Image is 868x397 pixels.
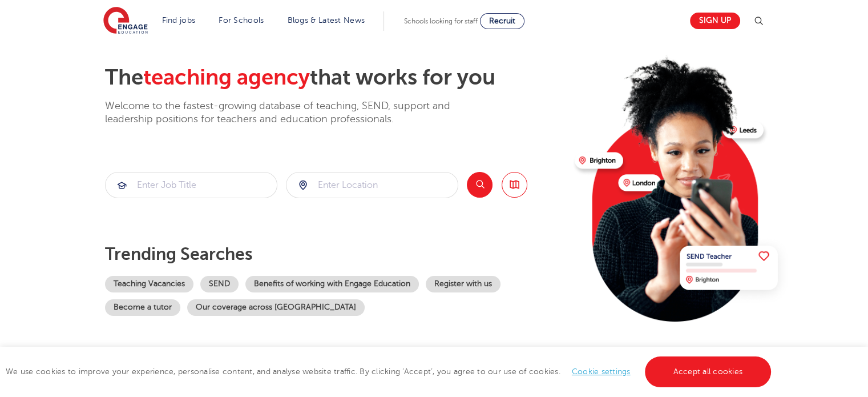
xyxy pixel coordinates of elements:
a: Benefits of working with Engage Education [245,276,419,292]
button: Search [467,172,492,198]
div: Submit [286,172,458,198]
a: Register with us [426,276,500,292]
img: Engage Education [103,7,148,35]
a: Find jobs [162,16,196,25]
span: Schools looking for staff [404,17,478,25]
a: Become a tutor [105,299,180,316]
a: Teaching Vacancies [105,276,193,292]
a: For Schools [219,16,264,25]
span: We use cookies to improve your experience, personalise content, and analyse website traffic. By c... [6,367,774,376]
a: Our coverage across [GEOGRAPHIC_DATA] [187,299,365,316]
div: Submit [105,172,277,198]
a: Sign up [690,13,740,29]
a: Accept all cookies [645,356,772,387]
p: Welcome to the fastest-growing database of teaching, SEND, support and leadership positions for t... [105,99,482,126]
span: Recruit [489,17,515,25]
h2: The that works for you [105,65,566,91]
a: Blogs & Latest News [288,16,365,25]
a: Recruit [480,13,524,29]
input: Submit [106,173,277,198]
p: Trending searches [105,244,566,264]
input: Submit [286,173,458,198]
span: teaching agency [143,65,310,90]
a: Cookie settings [572,367,631,376]
a: SEND [200,276,239,292]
